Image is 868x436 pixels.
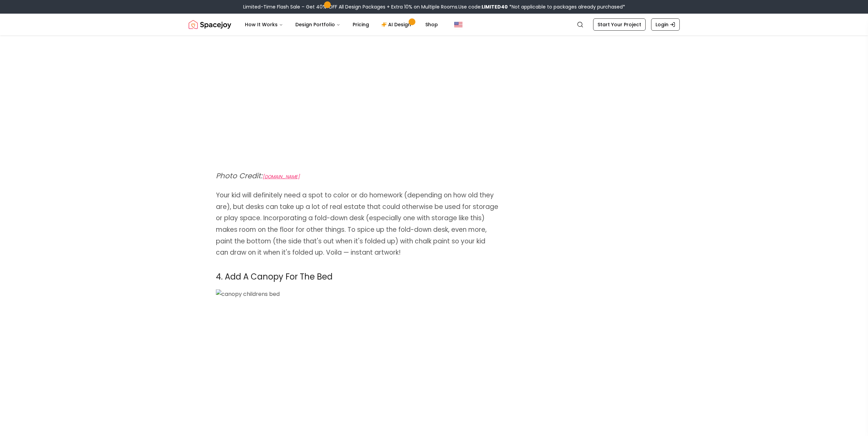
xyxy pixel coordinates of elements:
button: Design Portfolio [290,18,346,31]
a: Login [651,18,680,31]
span: Photo Credit: [216,171,263,181]
span: [DOMAIN_NAME] [263,174,300,180]
img: United States [454,20,462,29]
img: Spacejoy Logo [189,18,231,31]
span: *Not applicable to packages already purchased* [508,3,625,10]
nav: Main [239,18,443,31]
a: Spacejoy [189,18,231,31]
a: Pricing [347,18,374,31]
a: [DOMAIN_NAME] [263,171,300,181]
div: Limited-Time Flash Sale – Get 40% OFF All Design Packages + Extra 10% on Multiple Rooms. [243,3,625,10]
button: How It Works [239,18,289,31]
span: Use code: [458,3,508,10]
span: Your kid will definitely need a spot to color or do homework (depending on how old they are), but... [216,191,498,257]
a: AI Design [376,18,418,31]
a: Start Your Project [593,18,646,31]
a: Shop [420,18,443,31]
h2: 4. Add A Canopy For The Bed [216,269,498,284]
b: LIMITED40 [482,3,508,10]
nav: Global [189,14,680,35]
